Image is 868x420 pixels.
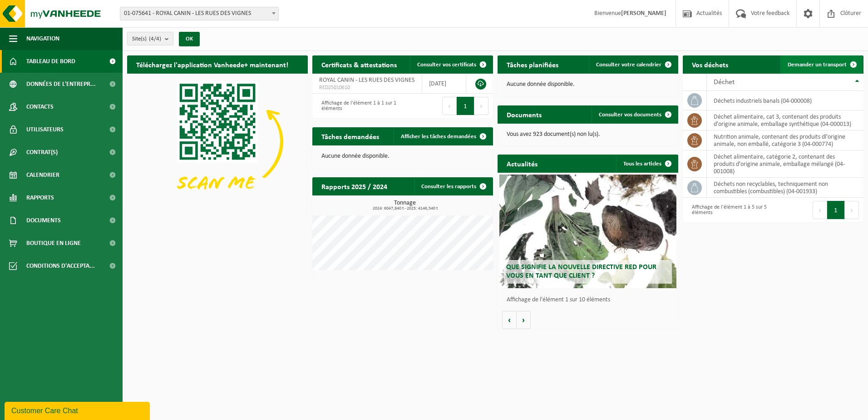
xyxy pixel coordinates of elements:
div: Affichage de l'élément 1 à 5 sur 5 éléments [687,200,769,220]
span: Calendrier [26,164,59,186]
h2: Rapports 2025 / 2024 [312,177,396,195]
span: Conditions d'accepta... [26,255,95,277]
a: Consulter votre calendrier [589,55,677,74]
span: Contacts [26,95,54,118]
button: Volgende [517,311,531,329]
button: 1 [457,97,474,115]
span: Afficher les tâches demandées [401,134,476,140]
strong: [PERSON_NAME] [621,10,666,17]
span: Que signifie la nouvelle directive RED pour vous en tant que client ? [506,264,656,280]
p: Vous avez 923 document(s) non lu(s). [507,131,669,138]
span: Boutique en ligne [26,232,81,255]
button: 1 [827,201,845,219]
td: déchets industriels banals (04-000008) [707,91,863,110]
h2: Documents [498,105,551,123]
a: Tous les articles [616,155,677,173]
button: Previous [442,97,457,115]
span: Utilisateurs [26,118,64,141]
p: Affichage de l'élément 1 sur 10 éléments [507,297,674,303]
p: Aucune donnée disponible. [507,81,669,88]
td: nutrition animale, contenant des produits dl'origine animale, non emballé, catégorie 3 (04-000774) [707,130,863,150]
td: déchets non recyclables, techniquement non combustibles (combustibles) (04-001933) [707,178,863,198]
td: [DATE] [422,74,466,94]
a: Consulter vos documents [592,105,677,124]
h2: Certificats & attestations [312,55,406,73]
button: Next [845,201,859,219]
button: Vorige [502,311,517,329]
div: Affichage de l'élément 1 à 1 sur 1 éléments [317,96,398,116]
span: ROYAL CANIN - LES RUES DES VIGNES [319,77,414,84]
h2: Tâches planifiées [498,55,567,73]
span: Navigation [26,27,59,50]
span: Site(s) [132,32,161,46]
span: 01-075641 - ROYAL CANIN - LES RUES DES VIGNES [120,7,278,20]
a: Consulter les rapports [414,177,492,195]
span: Demander un transport [788,62,847,68]
span: RED25010610 [319,84,415,91]
span: Consulter votre calendrier [596,62,661,68]
span: Documents [26,209,61,232]
span: Déchet [714,79,735,86]
a: Demander un transport [780,55,863,74]
iframe: chat widget [5,400,152,420]
span: Rapports [26,186,54,209]
h3: Tonnage [317,200,493,211]
button: Previous [813,201,827,219]
h2: Tâches demandées [312,127,388,145]
span: Tableau de bord [26,50,75,73]
span: Contrat(s) [26,141,58,164]
span: Consulter vos certificats [417,62,476,68]
a: Afficher les tâches demandées [394,127,492,145]
span: Consulter vos documents [599,112,661,118]
td: déchet alimentaire, catégorie 2, contenant des produits d'origine animale, emballage mélangé (04-... [707,150,863,178]
a: Consulter vos certificats [410,55,492,74]
p: Aucune donnée disponible. [321,153,484,160]
button: Site(s)(4/4) [127,32,173,45]
button: OK [179,32,200,46]
a: Que signifie la nouvelle directive RED pour vous en tant que client ? [499,175,676,288]
h2: Actualités [498,155,547,172]
button: Next [474,97,488,115]
td: déchet alimentaire, cat 3, contenant des produits d'origine animale, emballage synthétique (04-00... [707,110,863,130]
span: Données de l'entrepr... [26,73,96,95]
h2: Téléchargez l'application Vanheede+ maintenant! [127,55,297,73]
count: (4/4) [149,36,161,42]
span: 01-075641 - ROYAL CANIN - LES RUES DES VIGNES [120,7,279,20]
span: 2024: 6047,840 t - 2025: 4146,540 t [317,206,493,211]
h2: Vos déchets [683,55,737,73]
img: Download de VHEPlus App [127,74,308,210]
